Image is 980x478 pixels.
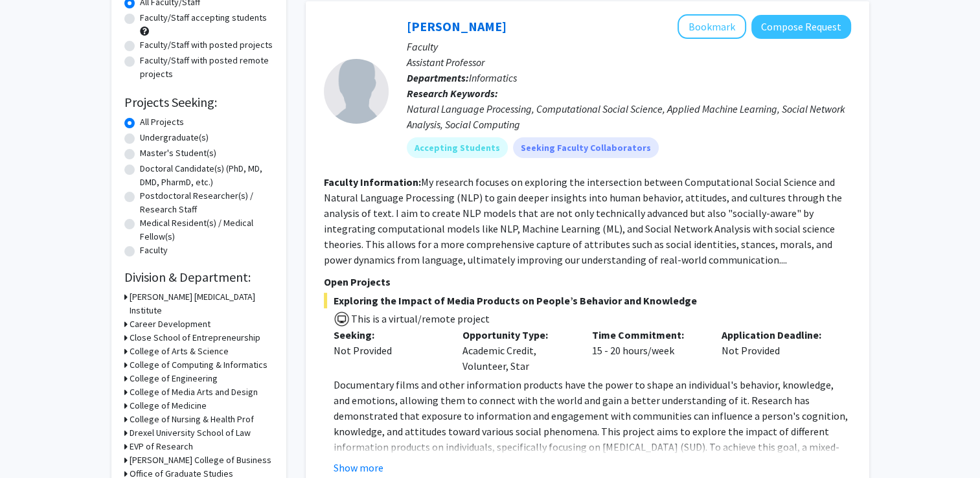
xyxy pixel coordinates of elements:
h3: [PERSON_NAME] College of Business [130,453,271,467]
button: Compose Request to Shadi Rezapour [751,15,851,39]
h3: Drexel University School of Law [130,426,251,440]
b: Research Keywords: [407,87,498,100]
label: Faculty/Staff accepting students [140,11,267,25]
div: Not Provided [334,343,444,358]
label: All Projects [140,115,184,129]
iframe: Chat [10,420,55,468]
span: Informatics [469,71,517,84]
b: Faculty Information: [324,176,421,188]
label: Doctoral Candidate(s) (PhD, MD, DMD, PharmD, etc.) [140,162,273,189]
mat-chip: Seeking Faculty Collaborators [513,137,659,158]
p: Faculty [407,39,851,54]
h3: College of Arts & Science [130,345,229,358]
div: Academic Credit, Volunteer, Star [453,327,582,374]
label: Master's Student(s) [140,146,216,160]
label: Faculty [140,244,168,257]
div: Natural Language Processing, Computational Social Science, Applied Machine Learning, Social Netwo... [407,101,851,132]
label: Postdoctoral Researcher(s) / Research Staff [140,189,273,216]
b: Departments: [407,71,469,84]
fg-read-more: My research focuses on exploring the intersection between Computational Social Science and Natura... [324,176,842,266]
p: Opportunity Type: [462,327,573,343]
label: Faculty/Staff with posted remote projects [140,54,273,81]
h3: EVP of Research [130,440,193,453]
p: Open Projects [324,274,851,290]
span: Exploring the Impact of Media Products on People’s Behavior and Knowledge [324,293,851,308]
button: Add Shadi Rezapour to Bookmarks [678,14,746,39]
a: [PERSON_NAME] [407,18,507,34]
h3: Career Development [130,317,211,331]
div: 15 - 20 hours/week [582,327,712,374]
button: Show more [334,460,383,475]
h2: Projects Seeking: [124,95,273,110]
h3: College of Media Arts and Design [130,385,258,399]
h3: Close School of Entrepreneurship [130,331,260,345]
mat-chip: Accepting Students [407,137,508,158]
h3: College of Computing & Informatics [130,358,268,372]
h2: Division & Department: [124,269,273,285]
p: Assistant Professor [407,54,851,70]
h3: College of Nursing & Health Prof [130,413,254,426]
p: Application Deadline: [722,327,832,343]
label: Undergraduate(s) [140,131,209,144]
div: Not Provided [712,327,841,374]
span: This is a virtual/remote project [350,312,490,325]
p: Time Commitment: [592,327,702,343]
p: Seeking: [334,327,444,343]
h3: College of Medicine [130,399,207,413]
label: Faculty/Staff with posted projects [140,38,273,52]
label: Medical Resident(s) / Medical Fellow(s) [140,216,273,244]
h3: College of Engineering [130,372,218,385]
h3: [PERSON_NAME] [MEDICAL_DATA] Institute [130,290,273,317]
